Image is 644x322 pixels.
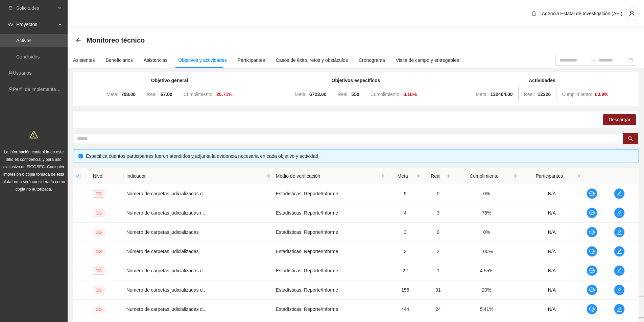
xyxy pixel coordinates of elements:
[178,56,227,64] div: Objetivos y actividades
[453,242,520,261] td: 100%
[587,304,597,315] button: comment
[520,168,584,184] th: Participantes
[93,229,105,236] span: OG
[13,86,66,92] a: Perfil de implementadora
[529,11,539,16] span: bell
[423,261,453,280] td: 1
[614,306,624,312] span: edit
[528,8,539,19] button: bell
[387,184,423,203] td: 9
[16,38,31,43] a: Activos
[595,92,609,97] strong: 60.9 %
[614,227,625,238] button: edit
[359,56,385,64] div: Cronograma
[276,172,380,180] span: Medio de verificación
[523,172,576,180] span: Participantes
[587,246,597,257] button: comment
[161,92,172,97] strong: 67.00
[614,207,625,218] button: edit
[396,56,459,64] div: Visita de campo y entregables
[351,92,359,97] strong: 550
[538,92,551,97] strong: 12226
[29,130,38,139] span: warning
[332,78,380,83] strong: Objetivos específicos
[371,92,401,97] span: Cumplimiento:
[520,261,584,280] td: N/A
[423,223,453,242] td: 0
[453,203,520,223] td: 75%
[78,154,83,158] span: info-circle
[76,38,81,43] span: arrow-left
[124,223,273,242] td: Número de carpetas judicializadas
[16,18,56,31] span: Proyectos
[403,92,417,97] strong: 8.18 %
[614,188,625,199] button: edit
[309,92,327,97] strong: 6723.00
[273,168,387,184] th: Medio de verificación
[614,229,624,235] span: edit
[456,172,512,180] span: Cumplimiento
[453,223,520,242] td: 0%
[273,203,387,223] td: Estadísticas, Reporte/Informe
[614,287,624,293] span: edit
[423,184,453,203] td: 0
[8,6,13,10] span: inbox
[126,268,207,273] span: Numero de carpetas judicializadas d...
[121,92,136,97] strong: 708.00
[76,174,80,178] span: check-square
[453,280,520,300] td: 20%
[8,22,13,27] span: eye
[273,242,387,261] td: Estadísticas, Reporte/Informe
[13,70,31,76] a: Usuarios
[93,248,105,255] span: OG
[295,92,307,97] span: Meta:
[124,242,273,261] td: Número de carpetas judicializadas
[520,300,584,319] td: N/A
[73,56,95,64] div: Asistentes
[126,210,205,216] span: Número de carpetas judicializadas r...
[453,261,520,280] td: 4.55%
[614,268,624,273] span: edit
[520,280,584,300] td: N/A
[587,227,597,238] button: comment
[151,78,188,83] strong: Objetivo general
[106,92,118,97] span: Meta:
[529,78,555,83] strong: Actividades
[609,116,630,123] span: Descargar
[93,306,105,313] span: OG
[3,150,65,192] span: La información contenida en este sitio es confidencial y para uso exclusivo de FICOSEC. Cualquier...
[276,56,348,64] div: Casos de éxito, retos y obstáculos
[453,300,520,319] td: 5.41%
[423,203,453,223] td: 3
[614,246,625,257] button: edit
[387,168,423,184] th: Meta
[93,190,105,198] span: OG
[106,56,133,64] div: Beneficiarios
[591,57,596,63] span: to
[476,92,487,97] span: Meta:
[93,287,105,294] span: OG
[76,38,81,43] div: Back
[390,172,415,180] span: Meta
[426,172,446,180] span: Real
[338,92,349,97] span: Real:
[587,207,597,218] button: comment
[273,280,387,300] td: Estadísticas, Reporte/Informe
[387,223,423,242] td: 3
[542,11,622,16] span: Agencia Estatal de Investigación (AEI)
[387,300,423,319] td: 444
[614,284,625,295] button: edit
[16,54,40,59] a: Concluidos
[490,92,512,97] strong: 132404.00
[520,184,584,203] td: N/A
[273,184,387,203] td: Estadísticas, Reporte/Informe
[126,191,207,196] span: Número de carpetas judicializadas d...
[423,242,453,261] td: 2
[625,7,639,20] button: user
[423,300,453,319] td: 24
[614,265,625,276] button: edit
[591,57,596,63] span: swap-right
[520,242,584,261] td: N/A
[614,249,624,254] span: edit
[423,168,453,184] th: Real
